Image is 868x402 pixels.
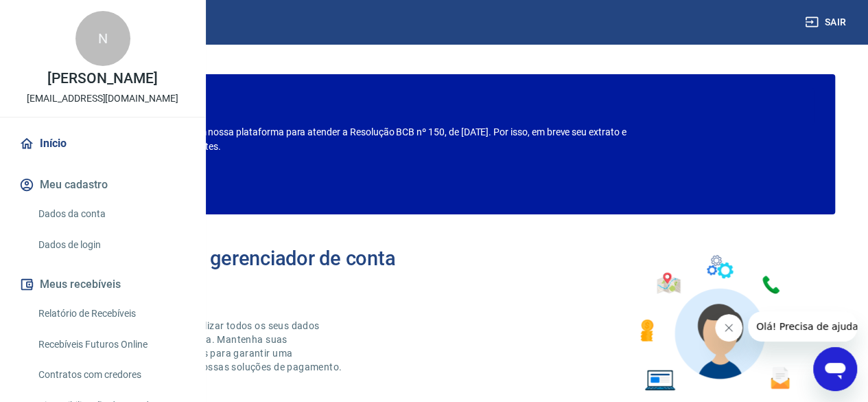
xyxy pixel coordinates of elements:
span: Olá! Precisa de ajuda? [8,10,115,21]
button: Sair [802,10,852,35]
p: Estamos realizando adequações em nossa plataforma para atender a Resolução BCB nº 150, de [DATE].... [54,125,662,154]
iframe: Botão para abrir a janela de mensagens [813,347,857,391]
div: N [75,11,130,66]
a: Dados de login [33,231,189,259]
a: Relatório de Recebíveis [33,300,189,328]
a: Dados da conta [33,200,189,228]
button: Meus recebíveis [16,269,189,300]
p: [EMAIL_ADDRESS][DOMAIN_NAME] [27,91,178,106]
button: Meu cadastro [16,170,189,200]
a: Contratos com credores [33,361,189,389]
p: [PERSON_NAME] [47,71,157,86]
iframe: Fechar mensagem [715,314,742,342]
a: Recebíveis Futuros Online [33,331,189,359]
h2: Bem-vindo(a) ao gerenciador de conta Vindi [60,247,434,291]
a: Início [16,129,189,159]
img: Imagem de um avatar masculino com diversos icones exemplificando as funcionalidades do gerenciado... [628,247,808,399]
iframe: Mensagem da empresa [748,311,857,342]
